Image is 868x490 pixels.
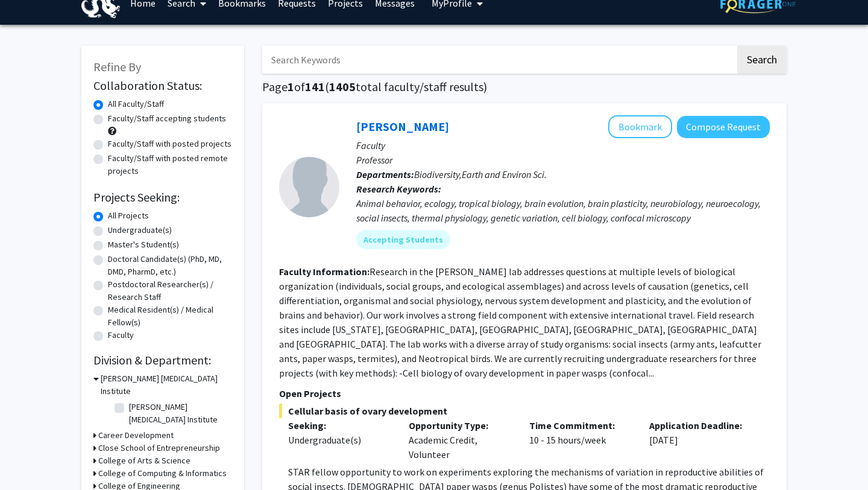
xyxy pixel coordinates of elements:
fg-read-more: Research in the [PERSON_NAME] lab addresses questions at multiple levels of biological organizati... [279,266,761,379]
input: Search Keywords [262,46,735,74]
span: Refine By [93,59,141,74]
h3: College of Arts & Science [98,454,190,467]
mat-chip: Accepting Students [356,230,450,249]
h3: [PERSON_NAME] [MEDICAL_DATA] Institute [101,372,232,398]
label: Master's Student(s) [108,238,179,251]
label: Faculty/Staff accepting students [108,112,226,125]
p: Open Projects [279,386,770,401]
p: Faculty [356,138,770,153]
b: Research Keywords: [356,183,441,195]
div: Undergraduate(s) [288,433,391,447]
div: Academic Credit, Volunteer [400,418,520,462]
p: Opportunity Type: [409,418,511,433]
h1: Page of ( total faculty/staff results) [262,80,787,94]
div: 10 - 15 hours/week [520,418,641,462]
label: All Faculty/Staff [108,98,164,110]
label: Undergraduate(s) [108,224,172,237]
p: Seeking: [288,418,391,433]
span: Biodiversity,Earth and Environ Sci. [414,168,547,180]
span: 1405 [329,79,356,94]
button: Search [737,46,787,74]
label: All Projects [108,209,149,222]
label: Postdoctoral Researcher(s) / Research Staff [108,278,232,304]
h3: College of Computing & Informatics [98,467,227,480]
div: [DATE] [640,418,761,462]
b: Faculty Information: [279,266,370,278]
p: Time Commitment: [529,418,632,433]
h3: Close School of Entrepreneurship [98,442,220,454]
p: Professor [356,153,770,167]
label: [PERSON_NAME] [MEDICAL_DATA] Institute [129,401,229,426]
h2: Collaboration Status: [93,78,232,93]
h3: Career Development [98,429,174,442]
label: Faculty [108,329,134,342]
h2: Division & Department: [93,353,232,367]
label: Doctoral Candidate(s) (PhD, MD, DMD, PharmD, etc.) [108,253,232,278]
button: Add Sean O'Donnell to Bookmarks [608,115,672,138]
h2: Projects Seeking: [93,190,232,205]
label: Faculty/Staff with posted projects [108,138,231,150]
label: Medical Resident(s) / Medical Fellow(s) [108,304,232,329]
span: Cellular basis of ovary development [279,404,770,418]
span: 141 [305,79,325,94]
iframe: Chat [9,436,51,481]
label: Faculty/Staff with posted remote projects [108,152,232,177]
p: Application Deadline: [649,418,752,433]
a: [PERSON_NAME] [356,119,449,134]
span: 1 [288,79,294,94]
button: Compose Request to Sean O'Donnell [677,116,770,138]
div: Animal behavior, ecology, tropical biology, brain evolution, brain plasticity, neurobiology, neur... [356,196,770,225]
b: Departments: [356,168,414,180]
